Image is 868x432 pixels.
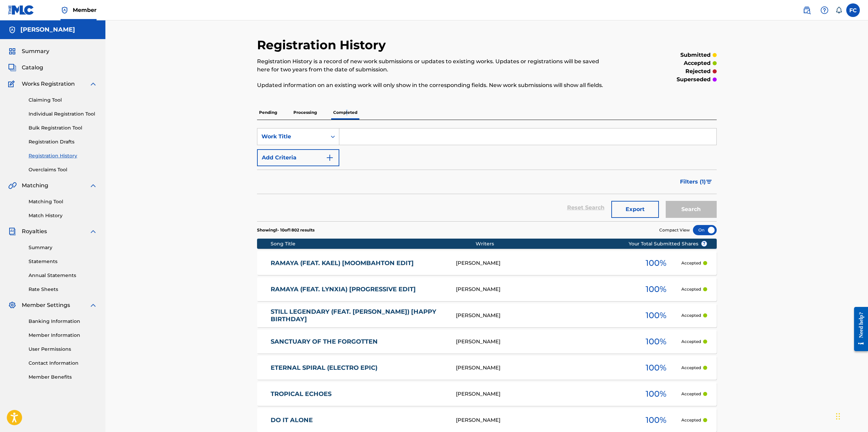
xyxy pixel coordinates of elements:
p: Accepted [681,365,701,371]
p: Accepted [681,260,701,266]
span: ? [701,241,707,246]
span: 100 % [646,362,666,374]
span: Matching [22,182,48,190]
button: Export [611,201,659,218]
p: accepted [684,59,711,67]
span: Filters ( 1 ) [680,178,706,186]
div: Work Title [261,133,323,141]
img: search [803,6,811,14]
span: 100 % [646,414,666,426]
p: Accepted [681,312,701,318]
a: RAMAYA (FEAT. KAEL) [MOOMBAHTON EDIT] [271,259,447,267]
a: Matching Tool [29,198,97,205]
a: Registration History [29,152,97,159]
img: Royalties [8,227,16,236]
div: [PERSON_NAME] [456,338,631,346]
p: Pending [257,105,279,120]
a: Match History [29,212,97,219]
p: Completed [331,105,359,120]
a: User Permissions [29,346,97,353]
img: expand [89,301,97,309]
a: Summary [29,244,97,251]
a: STILL LEGENDARY (FEAT. [PERSON_NAME]) [HAPPY BIRTHDAY] [271,308,447,323]
a: Statements [29,258,97,265]
a: Claiming Tool [29,97,97,104]
a: TROPICAL ECHOES [271,390,447,398]
div: [PERSON_NAME] [456,364,631,372]
h2: Registration History [257,37,389,53]
a: Individual Registration Tool [29,110,97,118]
div: [PERSON_NAME] [456,390,631,398]
div: [PERSON_NAME] [456,259,631,267]
a: Rate Sheets [29,286,97,293]
iframe: Resource Center [849,301,868,356]
a: ETERNAL SPIRAL (ELECTRO EPIC) [271,364,447,372]
img: expand [89,182,97,190]
img: help [820,6,829,14]
a: Member Benefits [29,374,97,381]
div: [PERSON_NAME] [456,416,631,424]
div: [PERSON_NAME] [456,312,631,319]
span: Member Settings [22,301,70,309]
p: rejected [685,67,711,75]
a: Bulk Registration Tool [29,124,97,132]
p: Accepted [681,339,701,345]
span: Royalties [22,227,47,236]
span: 100 % [646,309,666,322]
p: submitted [680,51,711,59]
img: Accounts [8,26,16,34]
iframe: Chat Widget [834,399,868,432]
a: SummarySummary [8,47,49,55]
p: Processing [291,105,319,120]
img: expand [89,227,97,236]
a: Overclaims Tool [29,166,97,173]
a: Member Information [29,332,97,339]
p: Accepted [681,286,701,292]
a: RAMAYA (FEAT. LYNXIA) [PROGRESSIVE EDIT] [271,286,447,293]
a: SANCTUARY OF THE FORGOTTEN [271,338,447,346]
p: Registration History is a record of new work submissions or updates to existing works. Updates or... [257,57,611,74]
img: 9d2ae6d4665cec9f34b9.svg [326,154,334,162]
img: MLC Logo [8,5,34,15]
span: 100 % [646,257,666,269]
span: Works Registration [22,80,75,88]
div: Writers [476,240,650,247]
a: DO IT ALONE [271,416,447,424]
a: Public Search [800,3,814,17]
span: Catalog [22,64,43,72]
span: Summary [22,47,49,55]
span: 100 % [646,335,666,348]
div: Glisser [836,406,840,427]
div: Notifications [835,7,842,14]
span: Member [73,6,97,14]
img: Catalog [8,64,16,72]
img: expand [89,80,97,88]
img: filter [706,180,712,184]
p: Accepted [681,391,701,397]
a: Banking Information [29,318,97,325]
h5: Frederic Cilia [20,26,75,34]
form: Search Form [257,128,717,221]
img: Matching [8,182,17,190]
p: Accepted [681,417,701,423]
button: Add Criteria [257,149,339,166]
p: superseded [677,75,711,84]
a: Contact Information [29,360,97,367]
span: 100 % [646,388,666,400]
div: Help [818,3,831,17]
span: Your Total Submitted Shares [629,240,707,247]
span: Compact View [659,227,690,233]
div: User Menu [846,3,860,17]
div: [PERSON_NAME] [456,286,631,293]
p: Showing 1 - 10 of 1 802 results [257,227,314,233]
a: Registration Drafts [29,138,97,145]
button: Filters (1) [676,173,717,190]
span: 100 % [646,283,666,295]
p: Updated information on an existing work will only show in the corresponding fields. New work subm... [257,81,611,89]
div: Song Title [271,240,476,247]
img: Summary [8,47,16,55]
a: Annual Statements [29,272,97,279]
img: Works Registration [8,80,17,88]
